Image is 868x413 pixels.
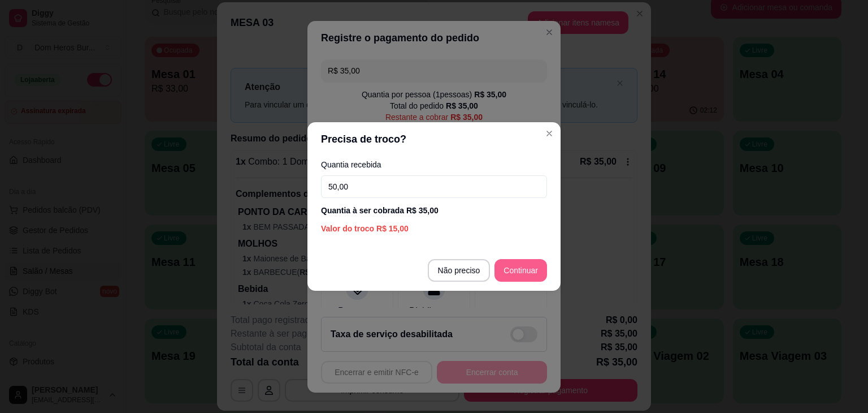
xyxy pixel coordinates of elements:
[307,122,561,156] header: Precisa de troco?
[321,223,547,234] div: Valor do troco R$ 15,00
[321,205,547,216] div: Quantia à ser cobrada R$ 35,00
[494,259,547,282] button: Continuar
[540,124,558,143] button: Close
[321,161,547,169] label: Quantia recebida
[428,259,491,282] button: Não preciso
